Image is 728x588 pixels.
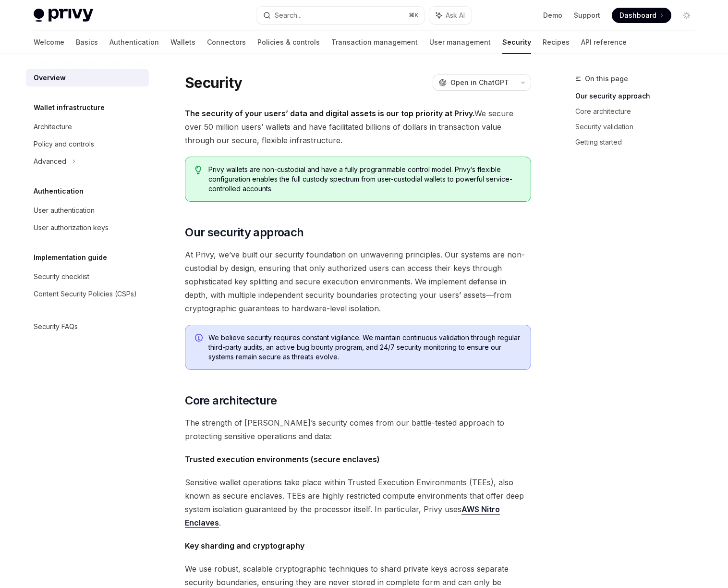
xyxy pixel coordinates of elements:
a: Architecture [26,118,149,135]
span: ⌘ K [409,12,419,19]
button: Search...⌘K [256,7,425,24]
div: Security checklist [34,271,89,282]
div: Advanced [34,156,66,167]
a: Dashboard [612,8,671,23]
img: light logo [34,9,93,22]
span: Sensitive wallet operations take place within Trusted Execution Environments (TEEs), also known a... [185,476,531,529]
a: Content Security Policies (CSPs) [26,285,149,303]
a: Policies & controls [257,31,320,54]
a: Getting started [575,135,702,150]
a: Connectors [207,31,246,54]
a: Basics [76,31,98,54]
div: Security FAQs [34,321,78,332]
a: User authentication [26,202,149,219]
span: At Privy, we’ve built our security foundation on unwavering principles. Our systems are non-custo... [185,248,531,315]
a: API reference [581,31,627,54]
h5: Authentication [34,185,84,197]
span: Privy wallets are non-custodial and have a fully programmable control model. Privy’s flexible con... [208,165,521,194]
a: User authorization keys [26,219,149,236]
span: The strength of [PERSON_NAME]’s security comes from our battle-tested approach to protecting sens... [185,416,531,443]
svg: Tip [195,166,202,174]
button: Toggle dark mode [679,8,694,23]
div: User authentication [34,205,95,216]
span: We secure over 50 million users’ wallets and have facilitated billions of dollars in transaction ... [185,107,531,147]
a: Security FAQs [26,318,149,335]
div: Overview [34,72,66,84]
h5: Implementation guide [34,252,107,263]
span: Dashboard [619,11,656,20]
div: User authorization keys [34,222,109,233]
button: Ask AI [429,7,472,24]
a: Security checklist [26,268,149,285]
button: Open in ChatGPT [433,74,515,91]
h1: Security [185,74,242,91]
strong: The security of your users’ data and digital assets is our top priority at Privy. [185,109,474,118]
a: Security validation [575,119,702,135]
a: Security [502,31,531,54]
a: Core architecture [575,104,702,119]
span: Core architecture [185,393,277,408]
div: Architecture [34,121,72,133]
a: Demo [543,11,562,20]
div: Policy and controls [34,138,94,150]
h5: Wallet infrastructure [34,102,105,113]
strong: Trusted execution environments (secure enclaves) [185,454,380,464]
span: Our security approach [185,225,303,240]
a: Authentication [109,31,159,54]
div: Search... [275,10,302,21]
span: Ask AI [446,11,465,20]
a: Support [574,11,600,20]
a: Recipes [543,31,570,54]
a: Transaction management [331,31,418,54]
a: Wallets [170,31,195,54]
a: Policy and controls [26,135,149,153]
a: Our security approach [575,88,702,104]
span: We believe security requires constant vigilance. We maintain continuous validation through regula... [208,333,521,362]
div: Content Security Policies (CSPs) [34,288,137,300]
strong: Key sharding and cryptography [185,541,304,551]
a: User management [429,31,491,54]
a: Overview [26,69,149,86]
span: Open in ChatGPT [450,78,509,87]
svg: Info [195,334,205,343]
a: Welcome [34,31,64,54]
span: On this page [585,73,628,85]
